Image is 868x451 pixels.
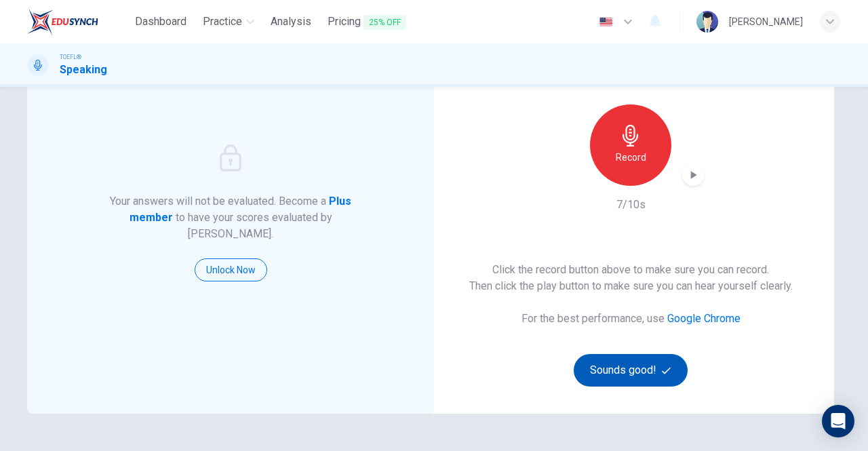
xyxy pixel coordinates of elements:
[667,312,741,325] a: Google Chrome
[597,17,614,27] img: en
[822,405,854,437] div: Open Intercom Messenger
[135,14,186,30] span: Dashboard
[265,9,317,34] button: Analysis
[195,258,267,281] button: Unlock Now
[271,14,311,30] span: Analysis
[729,14,803,30] div: [PERSON_NAME]
[130,9,192,35] a: Dashboard
[322,9,412,35] button: Pricing25% OFF
[616,149,646,165] h6: Record
[27,8,130,35] a: EduSynch logo
[590,104,671,186] button: Record
[130,9,192,34] button: Dashboard
[27,8,98,35] img: EduSynch logo
[328,14,406,31] span: Pricing
[60,62,107,78] h1: Speaking
[265,9,317,35] a: Analysis
[60,52,81,62] span: TOEFL®
[363,15,406,30] span: 25% OFF
[616,197,646,213] h6: 7/10s
[696,11,718,33] img: Profile picture
[203,14,242,30] span: Practice
[469,262,793,294] h6: Click the record button above to make sure you can record. Then click the play button to make sur...
[108,193,353,242] h6: Your answers will not be evaluated. Become a to have your scores evaluated by [PERSON_NAME].
[574,354,688,387] button: Sounds good!
[521,311,741,327] h6: For the best performance, use
[197,9,260,34] button: Practice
